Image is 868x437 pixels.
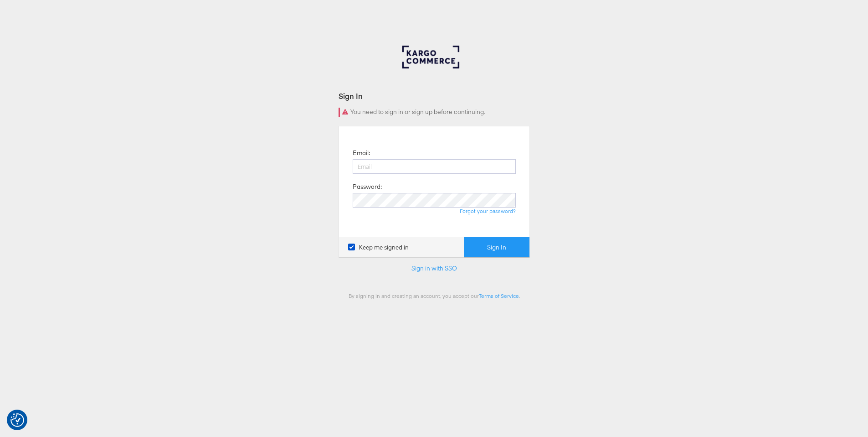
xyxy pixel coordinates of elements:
[353,159,516,174] input: Email
[339,292,530,299] div: By signing in and creating an account, you accept our .
[353,149,370,157] label: Email:
[339,91,530,101] div: Sign In
[10,413,24,427] button: Consent Preferences
[353,182,382,191] label: Password:
[464,237,529,258] button: Sign In
[411,264,457,272] a: Sign in with SSO
[348,243,409,252] label: Keep me signed in
[10,413,24,427] img: Revisit consent button
[479,292,519,299] a: Terms of Service
[460,208,516,214] a: Forgot your password?
[339,108,530,117] div: You need to sign in or sign up before continuing.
